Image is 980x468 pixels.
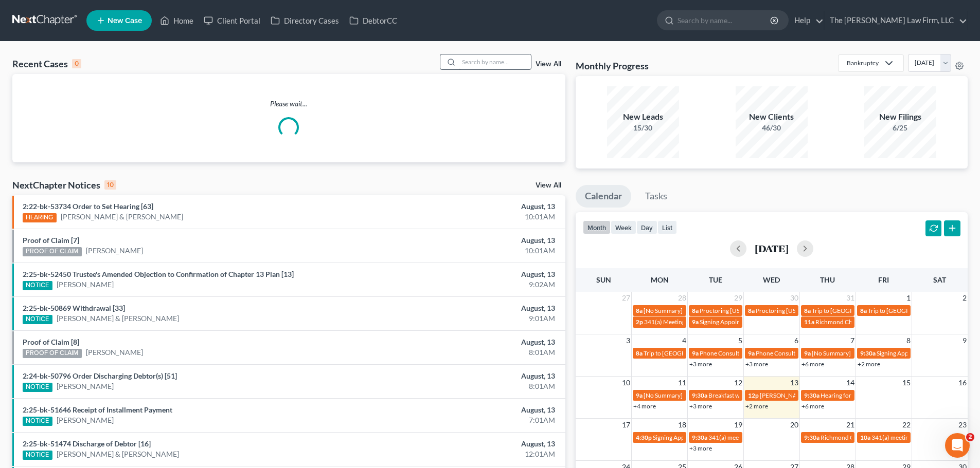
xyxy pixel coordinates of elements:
div: New Leads [607,111,679,123]
div: August, 13 [384,405,555,415]
span: Tue [709,275,722,284]
a: Tasks [636,185,676,208]
div: NOTICE [23,451,52,460]
span: 9a [804,349,811,357]
span: 11 [677,377,687,389]
span: 341(a) meeting for [PERSON_NAME] [708,434,808,441]
div: 8:01AM [384,347,555,358]
a: [PERSON_NAME] & [PERSON_NAME] [57,449,179,459]
span: 13 [789,377,799,389]
div: August, 13 [384,201,555,212]
span: 2p [636,318,643,326]
div: 10 [104,180,116,190]
div: 15/30 [607,123,679,133]
span: 9:30a [692,434,707,441]
span: Mon [651,275,669,284]
span: 2 [961,292,968,304]
div: NOTICE [23,417,52,426]
div: NOTICE [23,315,52,324]
div: New Filings [864,111,936,123]
span: 18 [677,419,687,431]
div: 8:01AM [384,381,555,391]
div: 10:01AM [384,212,555,222]
span: 31 [845,292,856,304]
span: 9:30a [860,349,876,357]
span: Phone Consultation - [PERSON_NAME] [700,349,806,357]
span: Thu [820,275,835,284]
a: +3 more [689,402,712,410]
a: Directory Cases [265,11,344,30]
span: [No Summary] [644,391,683,399]
span: 8a [692,307,699,314]
span: 8 [905,334,912,347]
span: 29 [733,292,743,304]
span: 7 [849,334,856,347]
span: Fri [878,275,889,284]
a: +2 more [858,360,880,368]
span: [PERSON_NAME] and [PERSON_NAME] - Webrageous [760,391,907,399]
span: 8a [636,307,643,314]
a: [PERSON_NAME] & [PERSON_NAME] [57,313,179,324]
div: 0 [72,59,81,68]
div: 9:01AM [384,313,555,324]
span: Signing Appointment - [PERSON_NAME] - Chapter 7 [653,434,793,441]
a: The [PERSON_NAME] Law Firm, LLC [825,11,967,30]
a: Proof of Claim [8] [23,338,79,346]
a: 2:25-bk-51474 Discharge of Debtor [16] [23,439,151,448]
h3: Monthly Progress [576,60,649,72]
span: 9a [748,349,755,357]
a: +6 more [801,402,824,410]
a: +3 more [689,360,712,368]
a: DebtorCC [344,11,402,30]
button: month [583,220,611,234]
span: 9a [692,349,699,357]
div: NOTICE [23,281,52,290]
a: Calendar [576,185,631,208]
div: NextChapter Notices [12,179,116,191]
a: 2:25-bk-52450 Trustee's Amended Objection to Confirmation of Chapter 13 Plan [13] [23,270,294,278]
a: +3 more [745,360,768,368]
div: 46/30 [736,123,808,133]
div: August, 13 [384,269,555,279]
div: 6/25 [864,123,936,133]
a: View All [536,61,561,68]
span: Trip to [GEOGRAPHIC_DATA] [812,307,893,314]
div: 10:01AM [384,246,555,256]
div: 9:02AM [384,279,555,290]
span: 3 [625,334,631,347]
span: Hearing for [PERSON_NAME] [821,391,901,399]
a: +2 more [745,402,768,410]
div: August, 13 [384,371,555,381]
span: 15 [901,377,912,389]
div: August, 13 [384,235,555,246]
span: [No Summary] [644,307,683,314]
input: Search by name... [678,11,772,30]
span: Sun [596,275,611,284]
div: PROOF OF CLAIM [23,247,82,256]
span: Richmond Chapter 13 Trustee interview--[PERSON_NAME] [821,434,980,441]
span: 11a [804,318,814,326]
span: 9:30a [692,391,707,399]
span: 9a [692,318,699,326]
a: [PERSON_NAME] [57,279,114,290]
span: Wed [763,275,780,284]
iframe: Intercom live chat [945,433,970,458]
a: +3 more [689,444,712,452]
a: 2:25-bk-50869 Withdrawal [33] [23,304,125,312]
span: Breakfast with the [PERSON_NAME] Boys [708,391,821,399]
a: [PERSON_NAME] [86,246,143,256]
a: 2:22-bk-53734 Order to Set Hearing [63] [23,202,153,211]
span: 8a [636,349,643,357]
div: August, 13 [384,337,555,347]
span: 9:30a [804,434,819,441]
button: week [611,220,636,234]
span: 12p [748,391,759,399]
a: View All [536,182,561,189]
a: Client Portal [199,11,265,30]
span: 1 [905,292,912,304]
a: [PERSON_NAME] & [PERSON_NAME] [61,212,183,222]
span: New Case [108,17,142,25]
span: Proctoring [US_STATE] Bar Exam [756,307,844,314]
span: Trip to [GEOGRAPHIC_DATA] [868,307,949,314]
span: Trip to [GEOGRAPHIC_DATA] [644,349,724,357]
